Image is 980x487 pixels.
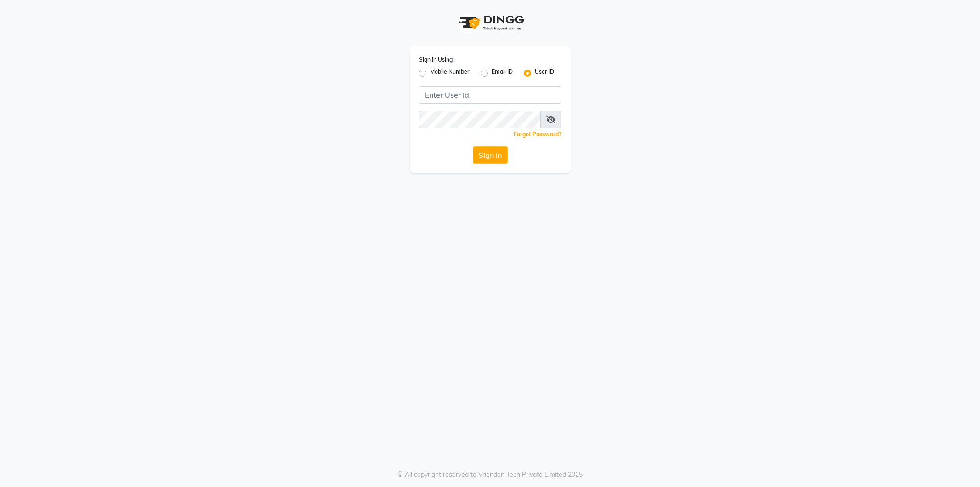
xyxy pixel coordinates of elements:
img: logo1.svg [453,9,527,36]
input: Username [419,111,541,128]
label: Email ID [492,68,513,79]
input: Username [419,86,561,104]
label: Mobile Number [430,68,470,79]
button: Sign In [473,146,508,164]
a: Forgot Password? [514,131,561,138]
label: Sign In Using: [419,56,454,64]
label: User ID [535,68,554,79]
